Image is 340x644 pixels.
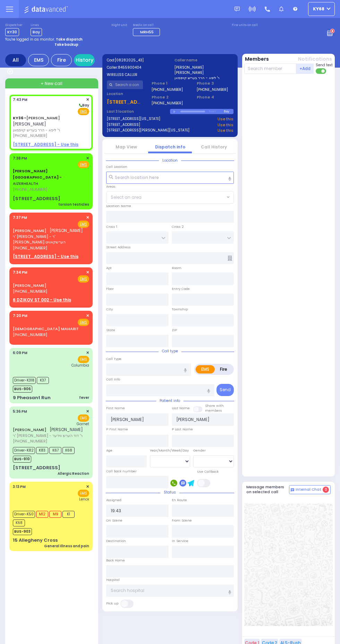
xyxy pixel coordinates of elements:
span: Send text [316,62,333,68]
label: Dispatcher [5,23,23,27]
label: EMS [196,365,215,373]
label: Last Name [172,406,190,411]
label: Location Name [106,204,131,208]
h5: Message members on selected call [246,485,289,494]
span: MRH55 [140,29,154,35]
span: ✕ [86,269,89,275]
span: Other building occupants [228,256,232,261]
span: ky68 [313,6,324,12]
span: KY30 [5,28,19,36]
span: 7:37 PM [13,215,27,220]
span: Phone 1 [152,80,188,86]
label: Cross 2 [172,224,184,229]
u: [STREET_ADDRESS] - Use this [107,98,180,105]
label: Township [172,307,188,312]
label: Night unit [111,23,127,27]
label: Destination [106,539,126,543]
span: Driver-K50 [13,511,35,518]
button: +Add [296,63,314,74]
div: EMS [28,54,49,66]
span: Select an area [111,194,142,200]
label: [PERSON_NAME] [175,70,233,75]
input: Search a contact [107,80,143,89]
a: [STREET_ADDRESS][US_STATE] [107,116,160,122]
label: Caller: [107,65,166,70]
div: 15 Allegheny Cross [13,537,58,544]
u: EMS [80,276,87,282]
a: Map View [116,144,137,150]
input: Search hospital [106,584,234,597]
span: Status [160,490,179,495]
a: [PERSON_NAME] [13,283,46,288]
u: EMS [80,320,87,325]
span: Bay [31,28,42,36]
span: ✕ [86,97,89,103]
span: BUS-906 [13,386,32,393]
span: K68 [13,520,25,526]
span: 7:34 PM [13,270,27,275]
span: 3:13 PM [13,484,26,489]
span: ר' [PERSON_NAME] - ר' דוד הערש ווידער [13,433,83,439]
span: Lenox [79,497,89,502]
label: [PHONE_NUMBER] [152,87,183,92]
span: [PERSON_NAME] [50,427,83,432]
span: ✕ [86,484,89,490]
label: Use Callback [197,469,219,474]
span: [PERSON_NAME] [13,121,46,127]
span: [PERSON_NAME] [50,227,83,233]
span: 7:20 PM [13,313,27,318]
span: Columbia [71,363,89,368]
u: [STREET_ADDRESS] - Use this [13,141,78,147]
span: M9 [49,511,61,518]
u: [STREET_ADDRESS] - Use this [13,254,78,259]
a: Use this [218,116,233,122]
a: Dispatch info [155,144,185,150]
span: Internal Chat [296,487,321,492]
label: Turn off text [316,68,327,75]
div: [STREET_ADDRESS] [13,195,60,202]
span: Phone 2 [152,94,188,100]
u: EMS [80,109,87,114]
span: K83 [36,447,48,454]
span: 7:43 PM [13,97,27,102]
div: Year/Month/Week/Day [150,448,190,453]
span: [PHONE_NUMBER] [13,332,47,337]
span: BUS-903 [13,528,32,535]
span: 0 [323,487,329,493]
label: Fire [214,365,233,373]
label: ZIP [172,328,177,333]
label: [PHONE_NUMBER] [197,87,228,92]
a: Use this [218,128,233,134]
div: Bay [224,109,233,114]
small: Share with [205,403,224,408]
span: [PHONE_NUMBER] [13,245,47,251]
span: ✕ [86,350,89,356]
label: Room [172,266,181,271]
input: Search member [244,63,297,74]
span: You're logged in as monitor. [5,37,55,42]
label: First Name [106,406,125,411]
button: Internal Chat 0 [289,485,331,494]
span: members [205,408,222,413]
div: [STREET_ADDRESS] [13,464,60,471]
a: [STREET_ADDRESS][PERSON_NAME][US_STATE] [107,128,189,134]
span: [PHONE_NUMBER] [13,289,47,294]
label: State [106,328,115,333]
span: Phone 3 [197,80,233,86]
a: Call History [201,144,227,150]
label: Cross 1 [106,224,117,229]
label: City [106,307,113,312]
span: ✕ [86,409,89,414]
span: Driver-K318 [13,377,36,384]
button: Members [245,55,269,63]
u: EMS [80,222,87,227]
u: EMS [80,162,87,167]
img: message.svg [235,7,240,12]
span: Driver-K82 [13,447,35,454]
a: Use this [218,122,233,128]
input: Search location here [106,172,234,184]
label: Areas [106,184,116,189]
div: 9 Pheasant Run [13,394,51,401]
label: [PHONE_NUMBER] [152,101,183,106]
label: ר' ליפא - הרר בעריש קויפמאן [175,75,233,80]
